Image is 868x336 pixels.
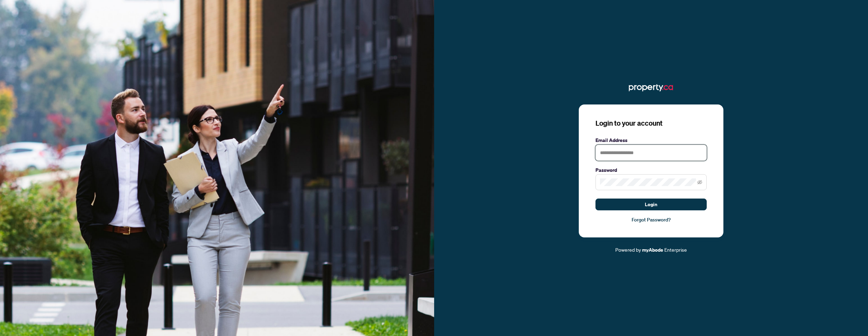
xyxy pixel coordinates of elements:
label: Email Address [595,136,707,144]
span: Powered by [615,246,641,253]
h3: Login to your account [595,118,707,128]
img: ma-logo [629,82,673,93]
a: Forgot Password? [595,216,707,224]
span: eye-invisible [697,180,702,185]
label: Password [595,166,707,174]
span: Enterprise [664,246,687,253]
a: myAbode [642,246,663,254]
keeper-lock: Open Keeper Popup [694,149,703,157]
span: Login [645,199,657,210]
button: Login [595,199,707,210]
